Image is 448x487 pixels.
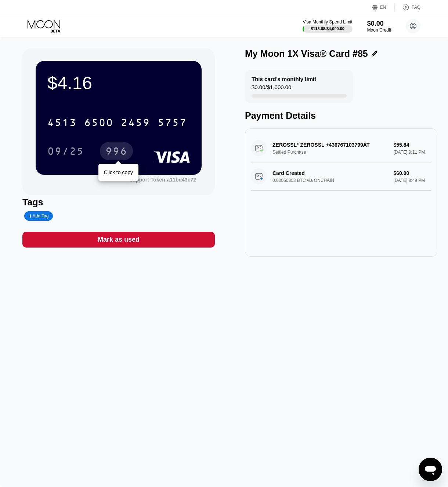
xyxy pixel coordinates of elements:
div: Moon Credit [367,28,391,33]
div: Add Tag [24,211,53,221]
div: 2459 [121,118,150,129]
div: $0.00 / $1,000.00 [252,84,291,94]
div: 5757 [158,118,187,129]
div: EN [380,5,386,10]
div: 09/25 [42,142,90,160]
div: Payment Details [245,110,437,121]
div: Mark as used [98,235,140,244]
div: Click to copy [104,169,133,175]
div: Add Tag [29,213,48,219]
div: 996 [105,146,127,158]
div: Support Token: a11bd43c72 [129,177,196,183]
iframe: Button to launch messaging window [419,458,442,481]
div: $113.68 / $4,000.00 [311,26,344,31]
div: Support Token:a11bd43c72 [129,177,196,183]
div: EN [372,4,395,11]
div: Mark as used [22,232,215,248]
div: This card’s monthly limit [252,76,316,82]
div: 4513650024595757 [43,113,191,132]
div: My Moon 1X Visa® Card #85 [245,48,368,59]
div: $4.16 [47,73,190,93]
div: 996 [100,142,133,160]
div: Tags [22,197,215,208]
div: FAQ [412,5,420,10]
div: 4513 [47,118,77,129]
div: Visa Monthly Spend Limit$113.68/$4,000.00 [303,19,352,33]
div: $0.00Moon Credit [367,20,391,33]
div: 09/25 [47,146,84,158]
div: $0.00 [367,20,391,28]
div: FAQ [395,4,420,11]
div: 6500 [84,118,113,129]
div: Visa Monthly Spend Limit [303,19,352,25]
